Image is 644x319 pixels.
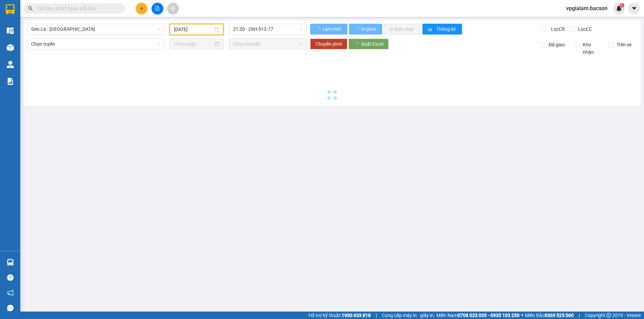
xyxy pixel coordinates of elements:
input: Tìm tên, số ĐT hoặc mã đơn [37,5,117,12]
span: 21:30 - 29H-513.77 [233,24,303,34]
strong: 1900 633 818 [342,313,371,318]
span: Cung cấp máy in - giấy in: [382,312,435,319]
strong: 0708 023 035 - 0935 103 250 [458,313,520,318]
img: solution-icon [7,78,14,85]
input: Chọn ngày [174,40,213,48]
span: Sơn La - Hà Nội [31,24,160,34]
button: bar-chartThống kê [422,24,462,35]
button: caret-down [628,3,640,15]
img: warehouse-icon [7,27,14,34]
img: warehouse-icon [7,61,14,68]
span: 1 [621,3,623,8]
span: Kho nhận [580,41,603,56]
span: Xuất Excel [361,40,383,48]
img: logo-vxr [6,4,15,15]
img: warehouse-icon [7,259,14,266]
span: Làm mới [322,25,342,33]
span: copyright [606,313,611,318]
span: message [7,305,14,311]
span: notification [7,290,14,296]
span: Chọn chuyến [233,39,303,49]
span: aim [170,6,175,11]
span: Thống kê [436,25,457,33]
span: | [376,312,377,319]
button: Xuất Excel [348,39,389,49]
span: In phơi [361,25,377,33]
button: In phơi [349,24,382,35]
input: 11/08/2025 [174,26,213,33]
button: file-add [152,3,163,15]
span: Lọc CC [575,25,593,33]
button: plus [136,3,147,15]
button: Làm mới [310,24,347,35]
span: loading [316,27,321,31]
span: Hỗ trợ kỹ thuật: [308,312,371,319]
span: file-add [155,6,160,11]
span: bar-chart [428,27,434,32]
button: Chuyển phơi [310,39,347,49]
span: caret-down [631,5,637,12]
span: vpgialam.bacson [561,4,613,13]
span: loading [354,27,360,31]
span: | [579,312,580,319]
button: In đơn chọn [384,24,421,35]
span: Chọn tuyến [31,39,160,49]
strong: 0369 525 060 [545,313,574,318]
span: search [28,6,33,11]
span: loading [354,42,361,46]
span: Trên xe [614,41,634,48]
span: Miền Nam [436,312,520,319]
span: Đã giao [546,41,568,48]
button: aim [167,3,179,15]
span: Miền Bắc [525,312,574,319]
span: plus [139,6,144,11]
sup: 1 [620,3,624,8]
span: ⚪️ [521,314,523,317]
span: Lọc CR [548,25,566,33]
img: warehouse-icon [7,44,14,51]
span: question-circle [7,274,14,281]
img: icon-new-feature [616,5,622,12]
